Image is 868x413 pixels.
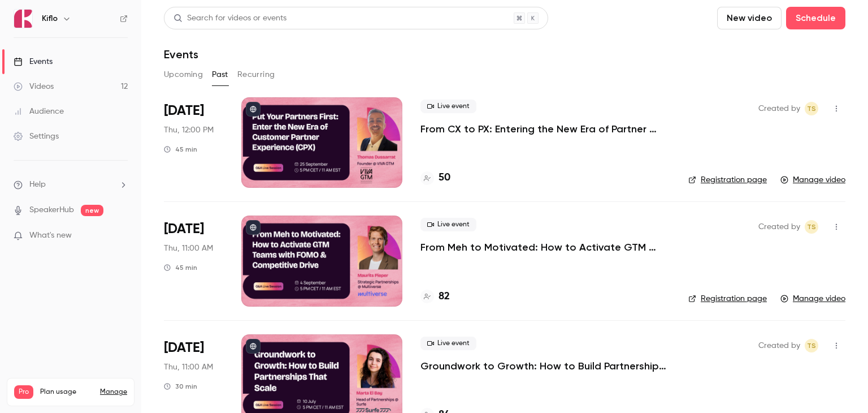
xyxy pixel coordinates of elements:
span: new [81,205,103,216]
span: What's new [29,230,72,242]
div: Audience [14,106,64,117]
span: Created by [758,102,800,115]
span: TS [807,220,816,234]
a: Manage video [780,293,845,304]
span: [DATE] [164,102,204,120]
div: 45 min [164,263,197,272]
span: Thu, 11:00 AM [164,362,213,373]
span: Live event [420,100,476,113]
div: Search for videos or events [173,12,287,24]
button: Recurring [237,66,275,84]
a: Groundwork to Growth: How to Build Partnerships That Scale [420,359,670,373]
button: New video [717,7,782,29]
a: From CX to PX: Entering the New Era of Partner Experience [420,122,670,136]
span: TS [807,339,816,352]
span: Pro [14,385,33,399]
div: Sep 25 Thu, 5:00 PM (Europe/Rome) [164,97,223,188]
div: 30 min [164,382,197,391]
span: Created by [758,220,800,234]
span: [DATE] [164,339,204,357]
button: Past [212,66,228,84]
a: 82 [420,289,450,304]
span: Plan usage [40,388,93,397]
div: Videos [14,81,54,92]
span: Tomica Stojanovikj [805,339,818,352]
button: Schedule [786,7,845,29]
a: Manage [100,388,127,397]
span: Tomica Stojanovikj [805,102,818,115]
h4: 50 [439,170,450,186]
div: Settings [14,131,59,142]
iframe: Noticeable Trigger [114,231,128,241]
span: TS [807,102,816,115]
a: Registration page [688,174,767,186]
a: SpeakerHub [29,204,74,216]
span: Live event [420,337,476,350]
button: Upcoming [164,66,203,84]
span: [DATE] [164,220,204,238]
span: Thu, 11:00 AM [164,243,213,254]
img: Kiflo [14,10,32,28]
div: 45 min [164,145,197,154]
a: From Meh to Motivated: How to Activate GTM Teams with FOMO & Competitive Drive [420,240,670,254]
a: 50 [420,170,450,186]
span: Thu, 12:00 PM [164,124,214,136]
div: Sep 4 Thu, 5:00 PM (Europe/Rome) [164,216,223,306]
a: Manage video [780,174,845,186]
h1: Events [164,48,198,61]
span: Tomica Stojanovikj [805,220,818,234]
span: Live event [420,218,476,231]
h6: Kiflo [42,13,58,24]
span: Created by [758,339,800,352]
h4: 82 [439,289,450,304]
span: Help [29,179,46,191]
a: Registration page [688,293,767,304]
div: Events [14,56,53,67]
li: help-dropdown-opener [14,179,128,191]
